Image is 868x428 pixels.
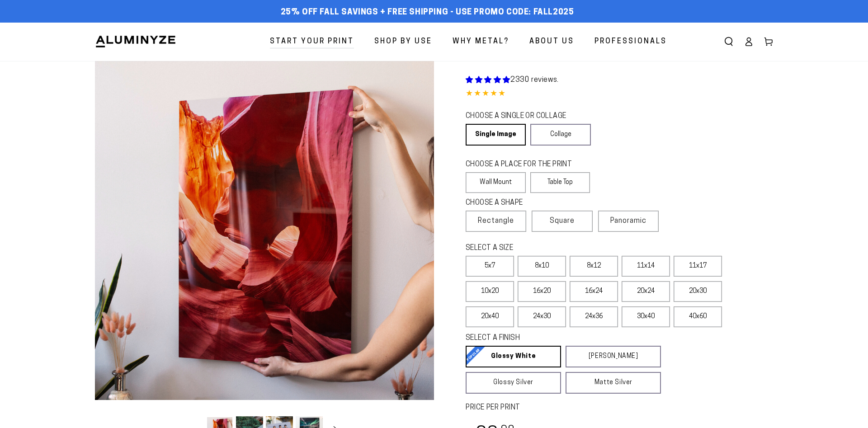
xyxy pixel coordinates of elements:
[529,35,574,48] span: About Us
[622,281,670,302] label: 20x24
[466,160,582,170] legend: CHOOSE A PLACE FOR THE PRINT
[674,256,722,277] label: 11x17
[550,216,575,226] span: Square
[466,198,583,208] legend: CHOOSE A SHAPE
[588,30,674,54] a: Professionals
[466,256,514,277] label: 5x7
[610,217,646,225] span: Panoramic
[518,281,566,302] label: 16x20
[518,256,566,277] label: 8x10
[466,281,514,302] label: 10x20
[674,306,722,327] label: 40x60
[530,124,590,146] a: Collage
[622,306,670,327] label: 30x40
[466,346,561,367] a: Glossy White
[466,111,582,122] legend: CHOOSE A SINGLE OR COLLAGE
[478,216,514,226] span: Rectangle
[281,8,574,18] span: 25% off FALL Savings + Free Shipping - Use Promo Code: FALL2025
[466,306,514,327] label: 20x40
[570,281,618,302] label: 16x24
[453,35,509,48] span: Why Metal?
[263,30,361,54] a: Start Your Print
[622,256,670,277] label: 11x14
[570,256,618,277] label: 8x12
[270,35,354,48] span: Start Your Print
[466,88,773,101] div: 4.85 out of 5.0 stars
[95,35,176,48] img: Aluminyze
[523,30,581,54] a: About Us
[466,172,526,193] label: Wall Mount
[466,124,526,146] a: Single Image
[719,32,739,52] summary: Search our site
[570,306,618,327] label: 24x36
[566,346,661,367] a: [PERSON_NAME]
[594,35,667,48] span: Professionals
[368,30,439,54] a: Shop By Use
[374,35,432,48] span: Shop By Use
[466,333,639,343] legend: SELECT A FINISH
[466,372,561,394] a: Glossy Silver
[566,372,661,394] a: Matte Silver
[674,281,722,302] label: 20x30
[518,306,566,327] label: 24x30
[466,403,773,413] label: PRICE PER PRINT
[530,172,590,193] label: Table Top
[446,30,516,54] a: Why Metal?
[466,243,646,254] legend: SELECT A SIZE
